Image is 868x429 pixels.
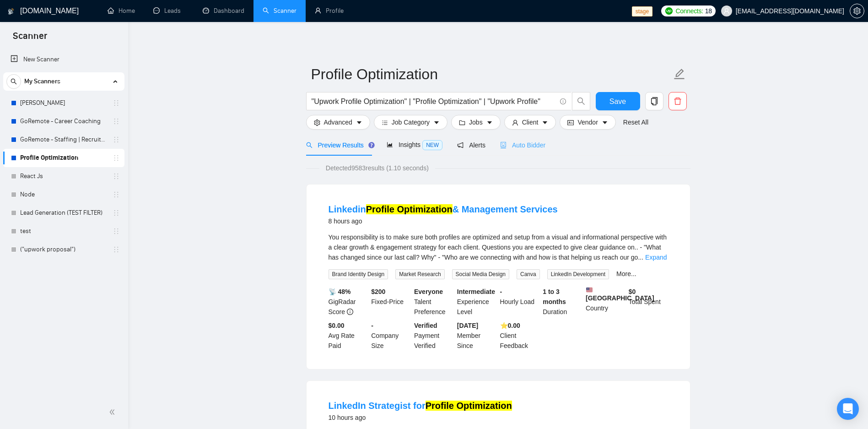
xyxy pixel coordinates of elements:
[414,322,437,329] b: Verified
[541,287,584,317] div: Duration
[329,269,388,279] span: Brand Identity Design
[387,141,442,148] span: Insights
[20,204,107,222] a: Lead Generation (TEST FILTER)
[20,167,107,185] a: React Js
[329,232,668,262] div: You responsibility is to make sure both profiles are optimized and setup from a visual and inform...
[850,7,864,15] span: setting
[371,288,385,295] b: $ 200
[367,141,376,149] div: Tooltip anchor
[371,322,373,329] b: -
[329,234,667,261] span: You responsibility is to make sure both profiles are optimized and setup from a visual and inform...
[522,117,539,127] span: Client
[412,320,455,351] div: Payment Verified
[113,173,120,180] span: holder
[312,96,556,107] input: Search Freelance Jobs...
[674,68,685,80] span: edit
[455,320,498,351] div: Member Since
[837,398,859,420] div: Open Intercom Messenger
[705,6,712,16] span: 18
[646,97,663,105] span: copy
[412,287,455,317] div: Talent Preference
[500,288,502,295] b: -
[669,92,687,110] button: delete
[329,322,345,329] b: $0.00
[113,99,120,107] span: holder
[500,322,520,329] b: ⭐️ 0.00
[113,209,120,217] span: holder
[542,119,548,126] span: caret-down
[329,412,512,423] div: 10 hours ago
[315,7,344,15] a: userProfile
[457,288,495,295] b: Intermediate
[382,119,388,126] span: bars
[455,287,498,317] div: Experience Level
[113,246,120,253] span: holder
[422,140,442,150] span: NEW
[517,269,540,279] span: Canva
[486,119,493,126] span: caret-down
[433,119,440,126] span: caret-down
[108,7,135,15] a: homeHome
[632,6,652,16] span: stage
[387,141,393,148] span: area-chart
[586,287,654,302] b: [GEOGRAPHIC_DATA]
[645,254,667,261] a: Expand
[623,117,648,127] a: Reset All
[500,141,545,149] span: Auto Bidder
[369,320,412,351] div: Company Size
[392,117,430,127] span: Job Category
[11,50,117,69] a: New Scanner
[629,288,636,295] b: $ 0
[329,216,558,227] div: 8 hours ago
[457,322,478,329] b: [DATE]
[426,401,512,411] mark: Profile Optimization
[20,185,107,204] a: Node
[627,287,670,317] div: Total Spent
[645,92,663,110] button: copy
[616,270,636,277] a: More...
[20,240,107,259] a: ("upwork proposal")
[329,204,558,214] a: LinkedinProfile Optimization& Management Services
[596,92,640,110] button: Save
[319,163,435,173] span: Detected 9583 results (1.10 seconds)
[512,119,518,126] span: user
[6,74,21,89] button: search
[113,154,120,162] span: holder
[314,119,320,126] span: setting
[560,98,566,104] span: info-circle
[498,320,541,351] div: Client Feedback
[109,407,118,417] span: double-left
[577,117,598,127] span: Vendor
[20,149,107,167] a: Profile Optimization
[498,287,541,317] div: Hourly Load
[113,136,120,143] span: holder
[311,63,672,86] input: Scanner name...
[20,94,107,112] a: [PERSON_NAME]
[543,288,566,305] b: 1 to 3 months
[7,78,21,85] span: search
[347,309,353,315] span: info-circle
[414,288,443,295] b: Everyone
[306,141,372,149] span: Preview Results
[500,142,507,148] span: robot
[20,112,107,130] a: GoRemote - Career Coaching
[153,7,184,15] a: messageLeads
[452,269,509,279] span: Social Media Design
[547,269,609,279] span: LinkedIn Development
[602,119,608,126] span: caret-down
[669,97,686,105] span: delete
[567,119,574,126] span: idcard
[395,269,444,279] span: Market Research
[327,287,370,317] div: GigRadar Score
[469,117,483,127] span: Jobs
[3,50,124,69] li: New Scanner
[20,222,107,240] a: test
[8,4,14,19] img: logo
[638,254,643,261] span: ...
[457,142,464,148] span: notification
[324,117,352,127] span: Advanced
[560,115,615,130] button: idcardVendorcaret-down
[263,7,297,15] a: searchScanner
[3,72,124,259] li: My Scanners
[327,320,370,351] div: Avg Rate Paid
